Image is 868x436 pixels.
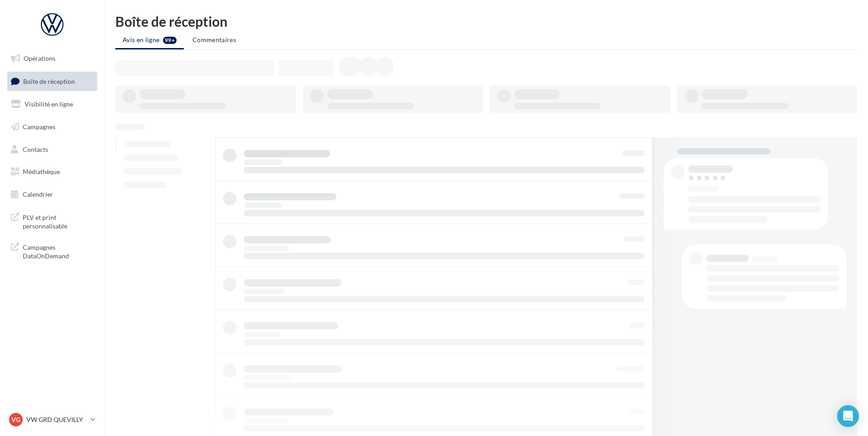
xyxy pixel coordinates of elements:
span: Visibilité en ligne [25,100,73,108]
a: Calendrier [5,185,99,204]
a: PLV et print personnalisable [5,208,99,234]
span: Commentaires [192,36,236,44]
span: VG [11,415,20,424]
a: Contacts [5,140,99,159]
a: Campagnes DataOnDemand [5,237,99,264]
a: Visibilité en ligne [5,95,99,114]
p: VW GRD QUEVILLY [26,415,87,424]
span: Campagnes [23,123,55,131]
div: Open Intercom Messenger [837,405,859,427]
span: Calendrier [23,190,53,198]
div: Boîte de réception [115,15,857,28]
a: Boîte de réception [5,72,99,91]
a: VG VW GRD QUEVILLY [7,411,97,428]
a: Médiathèque [5,162,99,181]
a: Opérations [5,49,99,68]
a: Campagnes [5,117,99,136]
span: PLV et print personnalisable [23,211,94,231]
span: Campagnes DataOnDemand [23,241,94,261]
span: Boîte de réception [23,77,75,85]
span: Contacts [23,145,48,153]
span: Opérations [24,54,55,62]
span: Médiathèque [23,168,60,175]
